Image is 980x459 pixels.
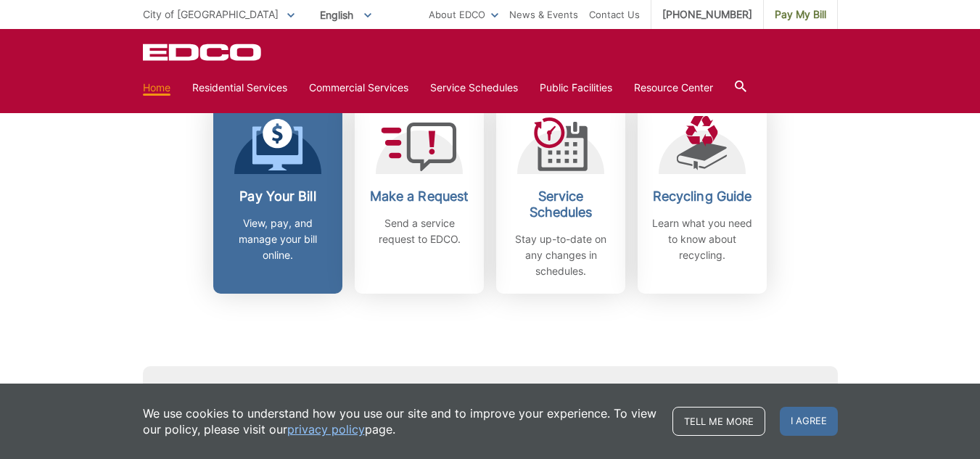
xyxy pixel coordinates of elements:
p: View, pay, and manage your bill online. [224,215,332,263]
a: Contact Us [589,7,640,22]
a: Service Schedules [430,80,518,96]
p: Send a service request to EDCO. [366,215,473,247]
p: We use cookies to understand how you use our site and to improve your experience. To view our pol... [143,405,658,437]
a: News & Events [509,7,578,22]
a: Pay Your Bill View, pay, and manage your bill online. [213,102,342,294]
a: Service Schedules Stay up-to-date on any changes in schedules. [496,102,625,294]
h2: Recycling Guide [648,189,756,204]
a: About EDCO [429,7,498,22]
h2: Make a Request [366,189,473,204]
a: Make a Request Send a service request to EDCO. [355,102,484,294]
a: Public Facilities [540,80,612,96]
a: EDCD logo. Return to the homepage. [143,44,263,61]
a: Tell me more [672,407,765,436]
p: Learn what you need to know about recycling. [648,215,756,263]
a: privacy policy [287,421,365,437]
span: Pay My Bill [775,7,826,22]
a: Residential Services [192,80,287,96]
h2: Service Schedules [507,189,614,220]
a: Commercial Services [309,80,408,96]
p: Stay up-to-date on any changes in schedules. [507,231,614,279]
a: Resource Center [634,80,713,96]
h2: Pay Your Bill [224,189,332,204]
a: Home [143,80,170,96]
span: I agree [780,407,838,436]
span: English [309,3,382,27]
span: City of [GEOGRAPHIC_DATA] [143,8,279,20]
a: Recycling Guide Learn what you need to know about recycling. [638,102,767,294]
